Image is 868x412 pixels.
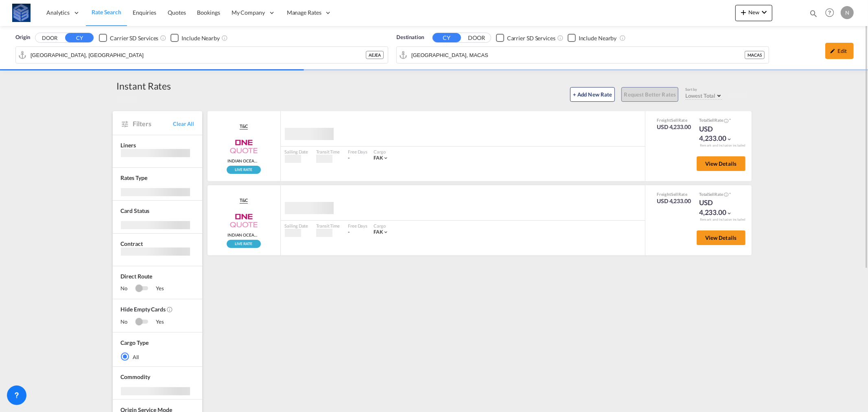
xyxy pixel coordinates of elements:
[705,234,737,241] span: View Details
[133,9,156,16] span: Enquiries
[570,87,615,102] button: + Add New Rate
[433,33,461,42] button: CY
[374,223,389,229] div: Cargo
[348,155,350,162] div: -
[224,136,263,156] img: ONEY
[396,33,424,42] span: Destination
[657,123,691,131] div: USD 4,233.00
[240,197,248,204] span: T&C
[374,149,389,155] div: Cargo
[348,149,367,155] div: Free Days
[224,210,263,230] img: ONEY
[121,174,147,182] div: Rates Type
[374,229,383,235] span: FAK
[316,149,340,155] div: Transit Time
[46,9,70,17] span: Analytics
[507,34,555,42] div: Carrier SD Services
[348,223,367,229] div: Free Days
[759,7,769,17] md-icon: icon-chevron-down
[739,9,769,15] span: New
[35,33,64,43] button: DOOR
[496,33,555,42] md-checkbox: Checkbox No Ink
[168,9,186,16] span: Quotes
[121,207,150,215] div: Card Status
[121,305,194,318] span: Hide Empty Cards
[726,136,732,142] md-icon: icon-chevron-down
[12,4,31,22] img: fff785d0086311efa2d3e168b14c2f64.png
[619,35,626,41] md-icon: Unchecked: Ignores neighbouring ports when fetching rates.Checked : Includes neighbouring ports w...
[621,87,678,102] button: Request Better Rates
[227,240,261,248] img: rpa-live-rate.png
[462,33,491,43] button: DOOR
[99,33,158,42] md-checkbox: Checkbox No Ink
[148,285,164,293] span: Yes
[735,5,772,21] button: icon-plus 400-fgNewicon-chevron-down
[383,229,389,235] md-icon: icon-chevron-down
[809,9,818,21] div: icon-magnify
[366,51,384,59] div: AEJEA
[92,9,121,15] span: Rate Search
[121,240,143,247] span: Contract
[809,9,818,18] md-icon: icon-magnify
[699,124,740,144] div: USD 4,233.00
[671,118,678,123] span: Sell
[227,166,261,174] img: rpa-live-rate.png
[348,229,350,236] div: -
[117,79,171,92] div: Instant Rates
[121,272,194,285] span: Direct Route
[285,223,308,229] div: Sailing Date
[745,51,765,59] div: MACAS
[121,318,136,326] span: No
[699,117,740,124] div: Total Rate
[657,191,691,197] div: Freight Rate
[729,192,731,197] span: Subject to Remarks
[830,48,836,54] md-icon: icon-pencil
[708,192,715,197] span: Sell
[171,33,220,42] md-checkbox: Checkbox No Ink
[227,166,261,174] div: Rollable available
[705,160,737,167] span: View Details
[227,240,261,248] div: Rollable available
[197,9,220,16] span: Bookings
[686,92,716,99] span: Lowest Total
[739,7,748,17] md-icon: icon-plus 400-fg
[287,9,321,17] span: Manage Rates
[121,373,150,380] span: Commodity
[148,318,164,326] span: Yes
[579,34,617,42] div: Include Nearby
[121,339,149,347] div: Cargo Type
[181,34,220,42] div: Include Nearby
[568,33,617,42] md-checkbox: Checkbox No Ink
[240,123,248,129] span: T&C
[823,6,841,20] div: Help
[726,210,732,216] md-icon: icon-chevron-down
[121,353,194,361] md-radio-button: All
[227,158,260,164] span: INDIAN OCEAN MEDITERRANEAN SERVICE
[121,285,136,293] span: No
[723,192,729,198] button: Spot Rates are dynamic & can fluctuate with time
[285,149,308,155] div: Sailing Date
[221,35,228,41] md-icon: Unchecked: Ignores neighbouring ports when fetching rates.Checked : Includes neighbouring ports w...
[374,155,383,161] span: FAK
[723,118,729,124] button: Spot Rates are dynamic & can fluctuate with time
[65,33,94,42] button: CY
[397,47,769,63] md-input-container: Casablanca, MACAS
[16,47,388,63] md-input-container: Jebel Ali, AEJEA
[825,43,854,59] div: icon-pencilEdit
[166,306,173,313] md-icon: Activate this filter to exclude rate cards without rates.
[316,223,340,229] div: Transit Time
[110,34,158,42] div: Carrier SD Services
[671,192,678,197] span: Sell
[699,191,740,198] div: Total Rate
[160,35,166,41] md-icon: Unchecked: Search for CY (Container Yard) services for all selected carriers.Checked : Search for...
[232,9,265,17] span: My Company
[133,119,173,128] span: Filters
[699,198,740,217] div: USD 4,233.00
[411,49,745,61] input: Search by Port
[694,217,752,222] div: Remark and Inclusion included
[686,87,723,92] div: Sort by
[557,35,564,41] md-icon: Unchecked: Search for CY (Container Yard) services for all selected carriers.Checked : Search for...
[841,6,854,19] div: N
[657,197,691,205] div: USD 4,233.00
[121,142,136,149] span: Liners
